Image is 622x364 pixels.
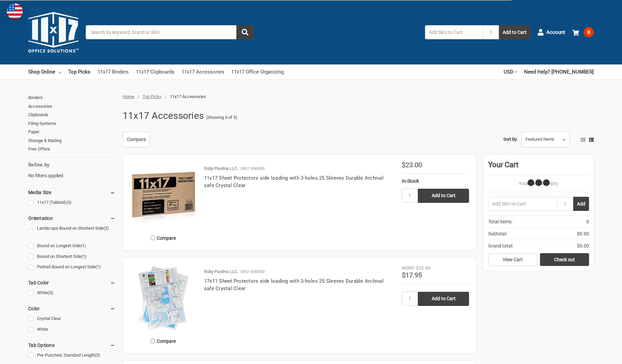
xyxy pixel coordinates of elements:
label: Sort By: [503,134,518,144]
span: (3) [48,290,53,295]
a: 17x11 Sheet Protectors side loading with 3-holes 25 Sleeves Durable Archival safe Crystal Clear [204,278,384,292]
h5: Refine by [28,161,115,169]
span: Account [546,29,565,36]
h1: 11x17 Accessories [123,107,204,125]
span: Total Items: [488,218,512,225]
input: Add to Cart [418,189,469,203]
button: Add [573,197,589,211]
span: (1) [81,254,87,259]
img: duty and tax information for United States [7,3,23,19]
a: Landscape Bound on Shortest Side [28,224,115,239]
img: 11x17 Sheet Protectors side loading with 3-holes 25 Sleeves Durable Archival safe Crystal Clear [130,162,197,229]
a: White [28,288,115,298]
a: 11x17 (Tabloid) [28,198,115,207]
a: 0 [572,24,594,41]
input: Add to Cart [418,292,469,306]
input: Search by keyword, brand or SKU [86,25,254,39]
a: Bound on Shortest Side [28,252,115,261]
span: $35.90 [416,265,430,271]
a: Top Picks [143,94,161,99]
a: Filing Systems [28,119,115,128]
a: 11x17 Office Organizing [231,64,284,79]
a: Paper [28,128,115,136]
span: (5) [66,200,72,205]
a: Free Offers [28,145,115,153]
a: 11x17 Binders [98,64,129,79]
input: Add SKU to Cart [425,25,483,39]
h5: Media Size [28,188,115,196]
h5: Orientation [28,214,115,222]
label: Compare [130,232,197,243]
span: (1) [81,243,86,248]
div: No filters applied [28,161,115,179]
a: 11x17 Clipboards [136,64,174,79]
span: (1) [95,264,101,269]
p: Ruby Paulina LLC. [204,268,238,275]
span: Subtotal: [488,230,507,237]
img: 11x17.com [28,7,79,57]
p: Your Cart Is Empty. [488,180,589,187]
a: Check out [540,253,589,266]
a: Crystal Clear [28,314,115,323]
a: Portrait Bound on Longest Side [28,263,115,272]
span: (2) [104,226,109,231]
a: Account [537,24,565,41]
a: View Cart [488,253,537,266]
a: Binders [28,93,115,102]
h5: Tab Options [28,341,115,349]
span: $0.00 [577,230,589,237]
h5: Tab Color [28,279,115,287]
span: 0 [586,218,589,225]
div: Your Cart [488,159,589,175]
input: Compare [151,339,155,343]
a: Bound on Longest Side [28,241,115,251]
a: USD [504,64,517,79]
a: Home [123,94,134,99]
div: In-Stock [402,178,469,185]
img: Ruby Paulina 17x11 Sheet Protectors side loading with 3-holes 25 Sleeves Durable Archival safe Cr... [130,265,197,332]
span: $0.00 [577,242,589,249]
span: Grand total: [488,242,513,249]
a: Pre-Punched, Standard Length [28,351,115,360]
a: 11x17 Sheet Protectors side loading with 3-holes 25 Sleeves Durable Archival safe Crystal Clear [204,175,384,189]
button: Add to Cart [499,25,530,39]
p: SKU: 556600 [240,165,265,172]
span: 11x17 Accessories [170,94,206,99]
a: Shop Online [28,64,61,79]
a: White [28,325,115,334]
a: Top Picks [68,64,90,79]
input: Add SKU to Cart [488,197,557,211]
a: Need Help? [PHONE_NUMBER] [524,64,594,79]
p: SKU: 656600 [240,268,265,275]
span: $23.00 [402,161,422,169]
a: Accessories [28,102,115,111]
span: 0 [584,27,594,37]
a: Clipboards [28,110,115,119]
h5: Color [28,305,115,313]
a: Compare [123,132,150,148]
span: (3) [95,353,100,358]
span: (Showing 5 of 5) [206,114,237,121]
a: 11x17 Accessories [182,64,224,79]
input: Compare [151,236,155,240]
p: Ruby Paulina LLC. [204,165,238,172]
label: Compare [130,335,197,347]
span: $17.95 [402,271,422,279]
a: Storage & Mailing [28,136,115,145]
div: MSRP [402,265,415,272]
